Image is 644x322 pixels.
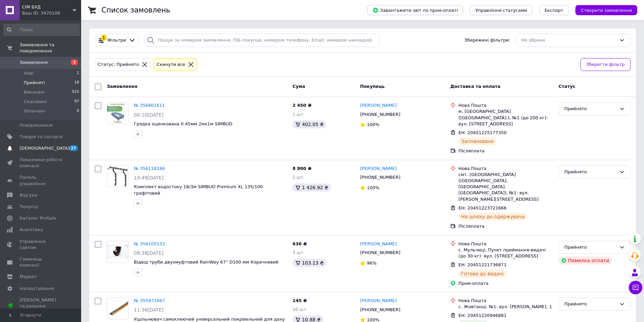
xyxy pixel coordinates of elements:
[134,241,165,246] a: № 356105532
[580,58,630,71] button: Зберегти фільтр
[367,122,379,127] span: 100%
[450,84,500,89] span: Доставка та оплата
[20,286,54,292] span: Налаштування
[20,42,81,54] span: Замовлення та повідомлення
[458,205,506,210] span: ЕН: 20451223721666
[22,10,81,16] div: Ваш ID: 3470106
[564,169,617,176] div: Прийнято
[155,61,187,68] div: Cкинути все
[134,166,165,171] a: № 356118186
[458,280,553,287] div: Пром-оплата
[470,5,532,15] button: Управління статусами
[24,108,45,114] span: Оплачені
[107,103,128,124] img: Фото товару
[575,5,637,15] button: Створити замовлення
[292,183,331,192] div: 1 426.92 ₴
[3,24,80,36] input: Пошук
[24,80,45,86] span: Прийняті
[108,37,126,44] span: Фільтри
[360,102,397,109] a: [PERSON_NAME]
[134,250,164,256] span: 09:38[DATE]
[20,215,56,221] span: Каталог ProSale
[20,174,63,187] span: Панель управління
[360,84,385,89] span: Покупець
[107,166,128,187] img: Фото товару
[20,256,63,268] span: Гаманець компанії
[77,70,79,76] span: 1
[96,61,140,68] div: Статус: Прийнято
[72,89,79,95] span: 525
[292,259,326,267] div: 103.13 ₴
[20,134,63,140] span: Товари та послуги
[292,250,305,255] span: 3 шт.
[360,166,397,172] a: [PERSON_NAME]
[564,244,617,251] div: Прийнято
[292,120,326,128] div: 402.05 ₴
[564,105,617,113] div: Прийнято
[458,108,553,127] div: м. [GEOGRAPHIC_DATA] ([GEOGRAPHIC_DATA].), №1 (до 200 кг): вул. [STREET_ADDRESS]
[101,6,170,14] h1: Список замовлень
[558,84,575,89] span: Статус
[359,173,402,182] div: [PHONE_NUMBER]
[360,298,397,304] a: [PERSON_NAME]
[20,157,63,169] span: Показники роботи компанії
[464,37,510,44] span: Збережені фільтри:
[20,297,63,316] span: [PERSON_NAME] та рахунки
[22,4,73,10] span: СІМ БУД
[134,259,279,265] a: Відвід труби двухмуфтовий RainWay 67° D100 мм Коричневий
[24,70,33,76] span: Нові
[134,103,165,108] a: № 356801611
[569,7,637,13] a: Створити замовлення
[20,145,70,151] span: [DEMOGRAPHIC_DATA]
[367,185,379,190] span: 100%
[458,270,506,278] div: Готово до видачі
[107,166,128,187] a: Фото товару
[144,34,379,47] input: Пошук за номером замовлення, ПІБ покупця, номером телефону, Email, номером накладної
[359,110,402,119] div: [PHONE_NUMBER]
[558,256,612,265] div: Помилка оплати
[292,84,305,89] span: Cума
[292,175,305,180] span: 1 шт.
[134,121,232,126] a: Грядка оцинкована 0.45мм 2мx1м SIMBUD
[373,7,458,13] span: Завантажити звіт по пром-оплаті
[458,298,553,304] div: Нова Пошта
[20,192,37,198] span: Відгуки
[20,274,37,280] span: Маркет
[107,84,137,89] span: Замовлення
[458,304,553,310] div: с. Жовтанці, №1: вул. [PERSON_NAME], 1
[134,184,263,196] a: Комплект водостоку 18/3м SIMBUD Premium XL 135/100 графітовий
[71,59,78,65] span: 1
[458,241,553,247] div: Нова Пошта
[629,281,642,294] button: Чат з покупцем
[521,37,617,44] div: Не обрано
[69,145,78,151] span: 27
[134,112,164,118] span: 00:10[DATE]
[458,172,553,202] div: смт. [GEOGRAPHIC_DATA] ([GEOGRAPHIC_DATA], [GEOGRAPHIC_DATA]. [GEOGRAPHIC_DATA]), №1: вул. [PERSO...
[458,137,497,145] div: Заплановано
[107,298,128,319] a: Фото товару
[292,112,305,117] span: 1 шт.
[545,8,564,13] span: Експорт
[458,102,553,108] div: Нова Пошта
[20,122,52,128] span: Повідомлення
[458,130,506,135] span: ЕН: 20451225177350
[539,5,569,15] button: Експорт
[458,166,553,172] div: Нова Пошта
[359,248,402,257] div: [PHONE_NUMBER]
[475,8,527,13] span: Управління статусами
[77,108,79,114] span: 0
[292,103,311,108] span: 2 450 ₴
[458,148,553,154] div: Післяплата
[20,239,63,251] span: Управління сайтом
[134,175,164,180] span: 10:49[DATE]
[359,305,402,314] div: [PHONE_NUMBER]
[107,245,128,258] img: Фото товару
[20,204,38,210] span: Покупці
[367,261,377,266] span: 96%
[107,102,128,124] a: Фото товару
[20,227,43,233] span: Аналітика
[581,8,632,13] span: Створити замовлення
[458,213,527,221] div: На шляху до одержувача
